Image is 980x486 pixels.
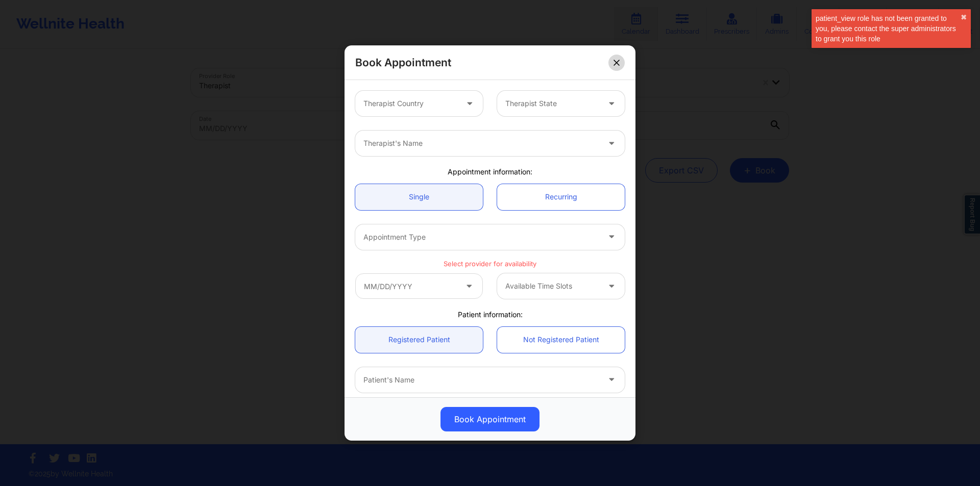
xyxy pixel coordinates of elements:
button: close [961,13,967,21]
div: Appointment information: [348,167,632,177]
a: Single [355,184,483,210]
input: MM/DD/YYYY [355,273,483,299]
div: patient_view role has not been granted to you, please contact the super administrators to grant y... [816,13,961,44]
a: Not Registered Patient [497,327,625,353]
a: Registered Patient [355,327,483,353]
h2: Book Appointment [355,56,451,69]
a: Recurring [497,184,625,210]
p: Select provider for availability [355,259,625,268]
button: Book Appointment [440,407,540,431]
div: Patient information: [348,310,632,320]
